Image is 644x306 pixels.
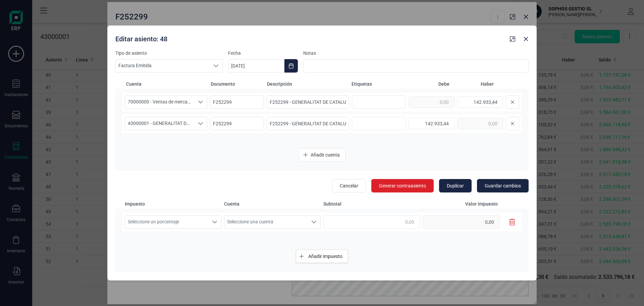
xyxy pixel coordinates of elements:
span: Cancelar [340,182,358,189]
div: Seleccione una cuenta [194,96,207,108]
div: Editar asiento: 48 [113,32,507,44]
span: Etiquetas [352,81,405,87]
span: Impuesto [125,201,221,207]
span: Haber [452,81,494,87]
button: Generar contraasiento [371,179,434,192]
span: Seleccione un porcentaje [125,216,208,228]
span: Añadir cuenta [311,151,340,158]
span: Cuenta [224,201,321,207]
input: 0,00 [423,215,500,229]
span: Valor impuesto [423,201,504,207]
span: Descripción [267,81,349,87]
span: Duplicar [447,182,464,189]
button: Duplicar [439,179,472,192]
span: Generar contraasiento [379,182,426,189]
label: Notas [303,50,529,56]
div: Seleccione una cuenta [194,117,207,130]
div: Seleccione un porcentaje [208,216,221,228]
input: 0,00 [409,96,454,108]
label: Tipo de asiento [115,50,223,56]
button: Cancelar [332,179,366,192]
span: Factura Emitida [116,59,210,72]
span: Documento [211,81,264,87]
div: Seleccione una cuenta [308,216,320,228]
input: 0,00 [409,118,454,129]
button: Añadir cuenta [299,148,345,162]
span: 43000001 - GENERALITAT DE CATALUNYA [125,117,194,130]
span: Subtotal [323,201,420,207]
span: Seleccione una cuenta [224,216,308,228]
button: Choose Date [284,59,298,73]
span: 70000000 - Ventas de mercaderías [125,96,194,108]
button: Añadir impuesto [296,250,348,263]
input: 0,00 [457,118,503,129]
input: 0,00 [457,96,503,108]
span: Guardar cambios [485,182,521,189]
label: Fecha [228,50,298,56]
button: Guardar cambios [477,179,529,192]
span: Debe [408,81,449,87]
span: Añadir impuesto [308,253,342,260]
span: Cuenta [126,81,208,87]
input: 0,00 [323,215,420,229]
